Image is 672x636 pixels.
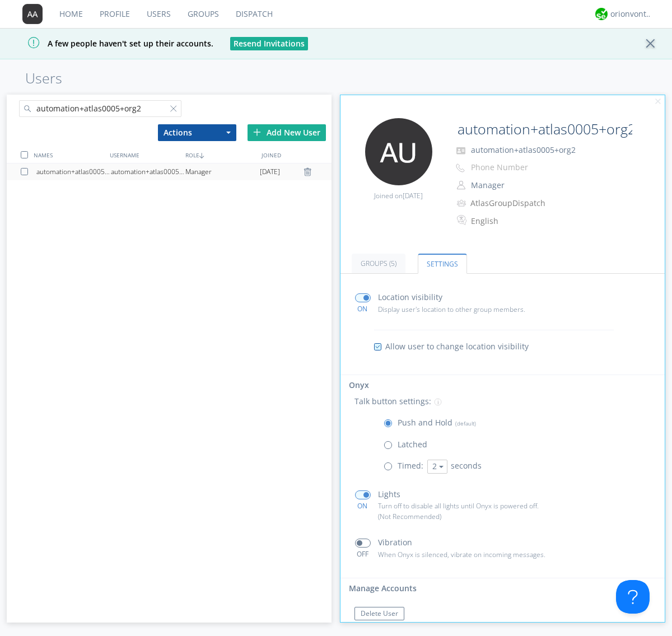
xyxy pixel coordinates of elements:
[107,147,183,163] div: USERNAME
[22,4,43,24] img: 373638.png
[378,536,412,549] p: Vibration
[7,163,332,180] a: automation+atlas0005+org2automation+atlas0005+org2Manager[DATE]
[427,460,447,474] button: 2
[31,147,106,163] div: NAMES
[378,291,442,303] p: Location visibility
[471,216,564,227] div: English
[616,580,650,614] iframe: Toggle Customer Support
[378,549,564,560] p: When Onyx is silenced, vibrate on incoming messages.
[610,8,652,20] div: orionvontas+atlas+automation+org2
[350,304,375,314] div: ON
[470,198,564,209] div: AtlasGroupDispatch
[8,38,213,49] span: A few people haven't set up their accounts.
[185,163,260,180] div: Manager
[352,254,405,273] a: Groups (5)
[398,460,423,472] p: Timed:
[19,100,181,117] input: Search users
[378,511,564,522] p: (Not Recommended)
[378,488,400,501] p: Lights
[230,37,308,50] button: Resend Invitations
[398,417,476,429] p: Push and Hold
[467,177,579,193] button: Manager
[457,181,465,190] img: person-outline.svg
[365,118,432,185] img: 373638.png
[595,8,608,20] img: 29d36aed6fa347d5a1537e7736e6aa13
[350,501,375,511] div: ON
[183,147,258,163] div: ROLE
[471,144,576,155] span: automation+atlas0005+org2
[253,128,261,136] img: plus.svg
[354,607,404,620] button: Delete User
[418,254,467,274] a: Settings
[259,147,334,163] div: JOINED
[452,419,476,427] span: (default)
[457,213,468,227] img: In groups with Translation enabled, this user's messages will be automatically translated to and ...
[453,118,634,141] input: Name
[456,163,465,172] img: phone-outline.svg
[378,304,564,315] p: Display user's location to other group members.
[248,124,326,141] div: Add New User
[654,98,662,106] img: cancel.svg
[385,341,529,352] span: Allow user to change location visibility
[260,163,280,180] span: [DATE]
[158,124,236,141] button: Actions
[354,395,431,408] p: Talk button settings:
[398,438,427,451] p: Latched
[378,501,564,511] p: Turn off to disable all lights until Onyx is powered off.
[350,549,375,559] div: OFF
[403,191,423,200] span: [DATE]
[111,163,185,180] div: automation+atlas0005+org2
[36,163,111,180] div: automation+atlas0005+org2
[451,460,482,471] span: seconds
[374,191,423,200] span: Joined on
[457,195,468,211] img: icon-alert-users-thin-outline.svg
